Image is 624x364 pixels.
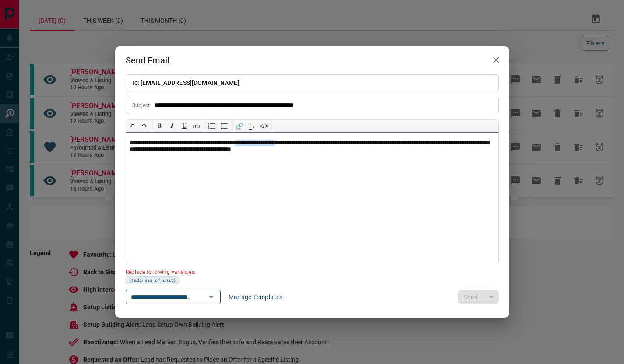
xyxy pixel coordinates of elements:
s: ab [193,122,200,129]
button: ↷ [138,120,151,132]
button: ↶ [126,120,138,132]
button: 𝑰 [166,120,178,132]
button: Bullet list [218,120,230,132]
button: 🔗 [233,120,246,132]
h2: Send Email [115,46,180,74]
p: To: [126,74,499,91]
span: {!address_of_unit} [129,277,176,284]
button: 𝐔 [178,120,190,132]
button: Open [205,291,217,303]
button: ab [190,120,203,132]
button: </> [258,120,270,132]
p: Subject: [132,101,152,109]
button: 𝐁 [154,120,166,132]
button: Manage Templates [223,290,288,304]
p: Replace following variables: [126,266,493,277]
div: split button [458,290,499,304]
button: Numbered list [206,120,218,132]
span: 𝐔 [182,122,187,129]
span: [EMAIL_ADDRESS][DOMAIN_NAME] [141,79,240,86]
button: T̲ₓ [246,120,258,132]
